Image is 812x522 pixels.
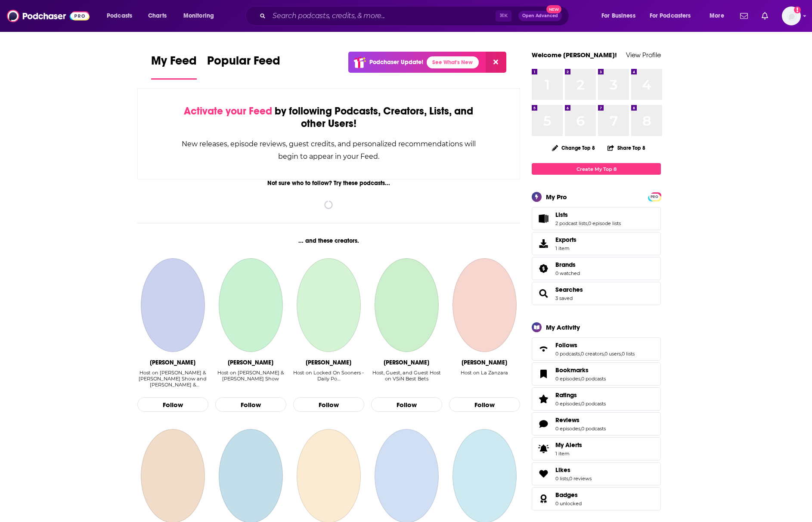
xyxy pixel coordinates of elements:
span: , [580,351,581,357]
div: Search podcasts, credits, & more... [254,6,577,26]
a: Popular Feed [207,53,280,80]
span: My Alerts [555,441,582,449]
span: Reviews [532,412,661,436]
button: Follow [449,397,520,412]
a: Lists [555,211,621,219]
a: 0 lists [622,351,635,357]
svg: Add a profile image [794,6,801,13]
span: My Alerts [535,443,552,455]
span: Activate your Feed [184,105,272,117]
div: by following Podcasts, Creators, Lists, and other Users! [181,105,477,130]
span: 1 item [555,245,576,251]
a: 0 users [604,351,621,357]
span: For Podcasters [650,10,691,22]
span: , [580,426,581,432]
span: Exports [555,236,576,244]
img: Podchaser - Follow, Share and Rate Podcasts [7,8,90,24]
a: Welcome [PERSON_NAME]! [532,51,617,59]
div: Host on Rahimi, Harris & Grote Show and Rahimi & Harris Show [137,370,208,388]
span: Lists [555,211,568,219]
a: 2 podcast lists [555,220,587,226]
span: ⌘ K [496,10,511,22]
div: Host on [PERSON_NAME] & [PERSON_NAME] Show [215,370,286,382]
a: 3 saved [555,295,573,301]
span: Likes [532,462,661,485]
div: Host on Rahimi, Harris & Grote Show [215,370,286,388]
a: See What's New [427,56,479,68]
a: Show notifications dropdown [737,9,751,23]
a: View Profile [626,51,661,59]
div: New releases, episode reviews, guest credits, and personalized recommendations will begin to appe... [181,138,477,163]
button: open menu [101,9,143,23]
img: User Profile [782,6,801,25]
a: 0 podcasts [555,351,580,357]
a: 0 unlocked [555,500,582,507]
button: Share Top 8 [607,139,646,156]
a: 0 episodes [555,376,580,382]
div: Host on [PERSON_NAME] & [PERSON_NAME] Show and [PERSON_NAME] & [PERSON_NAME] Show [137,370,208,388]
div: Host, Guest, and Guest Host on VSiN Best Bets [371,370,442,388]
a: Follows [555,341,635,349]
span: , [604,351,604,357]
a: Brands [535,263,552,275]
button: open menu [177,9,225,23]
a: Wes Reynolds [375,258,438,352]
span: Badges [532,487,661,510]
span: Bookmarks [555,366,589,374]
a: Badges [555,491,582,499]
a: 0 episodes [555,401,580,407]
span: My Feed [151,53,197,73]
a: 0 lists [555,476,568,482]
a: Bookmarks [555,366,606,374]
div: Host on Locked On Sooners - Daily Po… [293,370,364,382]
span: Lists [532,207,661,230]
span: Popular Feed [207,53,280,73]
p: Podchaser Update! [369,59,423,66]
a: PRO [649,193,660,200]
span: 1 item [555,451,582,457]
div: Host on La Zanzara [461,370,508,388]
span: Badges [555,491,578,499]
a: Create My Top 8 [532,163,661,175]
div: Not sure who to follow? Try these podcasts... [137,179,520,187]
div: Host on La Zanzara [461,370,508,376]
button: Open AdvancedNew [518,11,562,21]
a: 0 reviews [569,476,592,482]
a: Bookmarks [535,368,552,380]
span: More [710,10,724,22]
div: John Williams [306,359,351,366]
span: Podcasts [107,10,132,22]
a: Brands [555,261,580,269]
span: Follows [532,337,661,361]
button: open menu [704,9,735,23]
span: Brands [532,257,661,280]
a: 0 podcasts [581,376,606,382]
span: Logged in as TrevorC [782,6,801,25]
a: Likes [535,468,552,480]
span: Ratings [532,387,661,411]
a: 0 episodes [555,426,580,432]
a: 0 creators [581,351,604,357]
a: 0 episode lists [588,220,621,226]
span: Charts [148,10,167,22]
a: Searches [535,287,552,300]
span: Exports [535,238,552,250]
a: My Alerts [532,437,661,460]
span: , [580,401,581,407]
div: My Pro [546,193,567,201]
a: Reviews [535,418,552,430]
a: Marshall Harris [219,258,282,352]
span: , [621,351,622,357]
div: Giuseppe Cruciani [462,359,507,366]
a: Searches [555,286,583,293]
div: Wes Reynolds [384,359,429,366]
span: For Business [601,10,635,22]
span: Searches [532,282,661,305]
a: Exports [532,232,661,255]
a: Ratings [535,393,552,405]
